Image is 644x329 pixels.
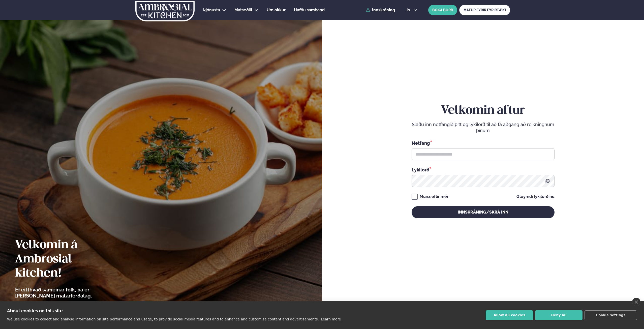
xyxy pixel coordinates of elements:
strong: About cookies on this site [7,308,63,313]
span: Um okkur [267,8,286,12]
button: Cookie settings [585,310,637,320]
p: Sláðu inn netfangið þitt og lykilorð til að fá aðgang að reikningnum þínum [412,122,555,134]
p: We use cookies to collect and analyse information on site performance and usage, to provide socia... [7,317,319,321]
button: BÓKA BORÐ [428,5,457,15]
a: Þjónusta [203,7,220,13]
a: Um okkur [267,7,286,13]
a: Hafðu samband [294,7,325,13]
a: MATUR FYRIR FYRIRTÆKI [459,5,510,15]
span: Matseðill [234,8,252,12]
a: Learn more [321,317,341,321]
span: Hafðu samband [294,8,325,12]
button: Allow all cookies [486,310,533,320]
h2: Velkomin aftur [412,104,555,118]
button: Deny all [535,310,582,320]
p: Ef eitthvað sameinar fólk, þá er [PERSON_NAME] matarferðalag. [15,287,120,299]
h2: Velkomin á Ambrosial kitchen! [15,238,120,281]
a: Innskráning [366,8,395,12]
button: Innskráning/Skrá inn [412,206,555,218]
div: Netfang [412,140,555,146]
a: close [632,298,640,306]
button: is [403,8,421,12]
span: is [407,8,411,12]
div: Lykilorð [412,166,555,173]
img: logo [135,1,195,21]
span: Þjónusta [203,8,220,12]
a: Gleymdi lykilorðinu [516,195,555,199]
a: Matseðill [234,7,252,13]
